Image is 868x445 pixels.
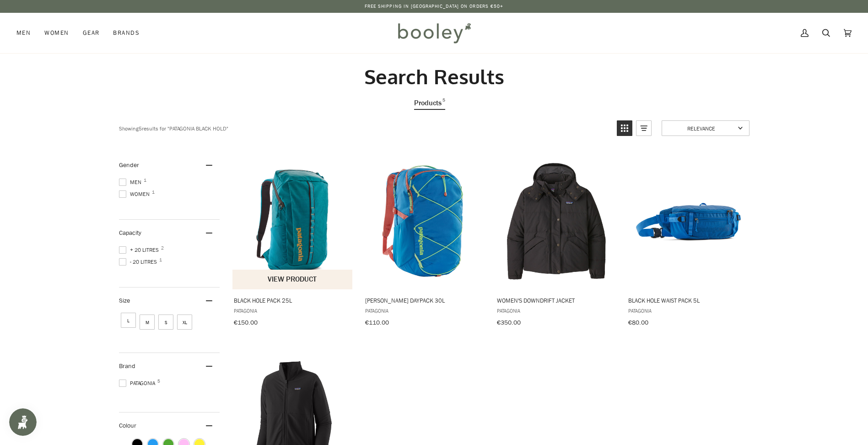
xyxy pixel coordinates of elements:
[628,296,747,304] span: Black Hole Waist Pack 5L
[627,152,748,330] a: Black Hole Waist Pack 5L
[119,258,160,266] span: - 20 Litres
[496,307,615,315] span: Patagonia
[496,318,520,327] span: €350.00
[119,421,143,430] span: Colour
[364,160,485,281] img: Patagonia Refugio Daypack 30L Vessel Blue - Booley Galway
[106,13,146,53] a: Brands
[495,152,616,330] a: Women's Downdrift Jacket
[158,315,173,330] span: Size: S
[119,178,144,186] span: Men
[365,318,389,327] span: €110.00
[365,307,484,315] span: Patagonia
[16,28,31,38] span: Men
[119,379,158,387] span: Patagonia
[119,296,130,305] span: Size
[152,190,155,195] span: 1
[16,13,38,53] a: Men
[364,152,485,330] a: Refugio Daypack 30L
[232,152,353,330] a: Black Hole Pack 25L
[83,28,100,38] span: Gear
[119,161,139,169] span: Gender
[233,296,352,304] span: Black Hole Pack 25L
[232,160,353,281] img: Patagonia Black Hole Pack 25L Belay Blue - Booley Galway
[44,28,69,38] span: Women
[668,124,735,132] span: Relevance
[139,124,142,132] b: 5
[177,315,192,330] span: Size: XL
[636,120,652,136] a: View list mode
[157,379,160,384] span: 5
[365,296,484,304] span: [PERSON_NAME] Daypack 30L
[119,64,749,89] h2: Search Results
[76,13,107,53] a: Gear
[628,318,648,327] span: €80.00
[9,408,37,436] iframe: Button to open loyalty program pop-up
[119,190,152,198] span: Women
[38,13,75,53] a: Women
[113,28,140,38] span: Brands
[121,313,136,328] span: Size: L
[496,296,615,304] span: Women's Downdrift Jacket
[233,307,352,315] span: Patagonia
[662,120,749,136] a: Sort options
[232,270,352,289] button: View product
[140,315,155,330] span: Size: M
[442,97,445,109] span: 5
[119,120,610,136] div: Showing results for " "
[394,20,474,46] img: Booley
[617,120,632,136] a: View grid mode
[119,228,141,237] span: Capacity
[365,3,504,10] p: Free Shipping in [GEOGRAPHIC_DATA] on Orders €50+
[233,318,257,327] span: €150.00
[627,160,748,281] img: Patagonia Black Hole Waist Pack 5L Vessel Blue - Booley Galway
[159,258,162,262] span: 1
[414,97,445,110] a: View Products Tab
[628,307,747,315] span: Patagonia
[119,246,162,254] span: + 20 Litres
[144,178,146,183] span: 1
[161,246,164,250] span: 2
[119,362,135,370] span: Brand
[495,160,616,281] img: Patagonia Women's Downdrift Jacket Black - Booley Galway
